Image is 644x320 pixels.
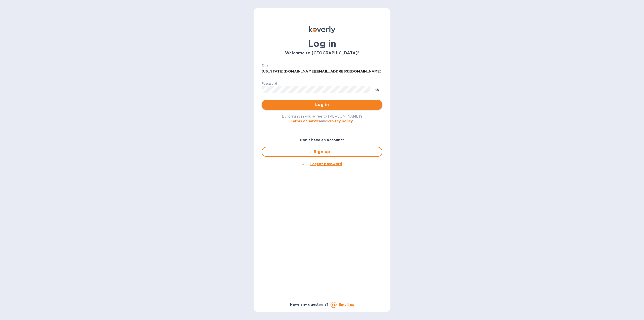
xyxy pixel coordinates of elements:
[266,149,378,155] span: Sign up
[262,82,277,85] label: Password
[266,102,378,108] span: Log in
[262,51,382,56] h3: Welcome to [GEOGRAPHIC_DATA]!
[262,147,382,157] button: Sign up
[327,119,353,123] a: Privacy policy
[262,68,382,75] input: Enter email address
[262,64,270,67] label: Email
[282,114,363,123] span: By logging in you agree to [PERSON_NAME]'s and .
[290,302,329,306] b: Have any questions?
[262,38,382,49] h1: Log in
[291,119,321,123] a: Terms of service
[309,26,335,33] img: Koverly
[310,162,342,166] u: Forgot password
[300,138,344,142] b: Don't have an account?
[372,84,382,94] button: toggle password visibility
[262,100,382,110] button: Log in
[339,303,354,307] a: Email us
